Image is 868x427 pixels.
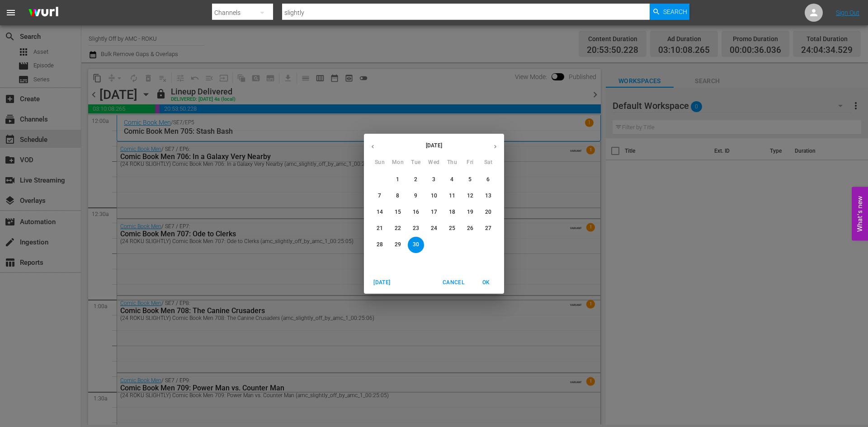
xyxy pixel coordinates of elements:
p: [DATE] [382,141,486,150]
a: Sign Out [836,9,859,16]
button: 26 [462,221,478,237]
p: 3 [432,176,435,183]
p: 24 [431,225,437,232]
button: Cancel [439,275,468,290]
span: Mon [390,158,406,167]
p: 21 [377,225,383,232]
span: Wed [426,158,442,167]
button: 19 [462,204,478,221]
button: 14 [372,204,388,221]
button: 4 [444,172,460,188]
span: Sun [372,158,388,167]
button: 28 [372,237,388,253]
img: ans4CAIJ8jUAAAAAAAAAAAAAAAAAAAAAAAAgQb4GAAAAAAAAAAAAAAAAAAAAAAAAJMjXAAAAAAAAAAAAAAAAAAAAAAAAgAT5G... [22,2,65,23]
button: 13 [480,188,496,204]
p: 30 [413,241,419,249]
span: Fri [462,158,478,167]
span: menu [5,7,16,18]
button: 2 [408,172,424,188]
button: 6 [480,172,496,188]
p: 20 [485,208,491,216]
p: 12 [467,192,473,200]
p: 2 [414,176,417,183]
p: 29 [395,241,401,249]
p: 11 [449,192,455,200]
p: 23 [413,225,419,232]
button: 29 [390,237,406,253]
p: 9 [414,192,417,200]
p: 8 [396,192,399,200]
span: Cancel [443,278,464,287]
p: 15 [395,208,401,216]
button: 1 [390,172,406,188]
button: [DATE] [368,275,396,290]
p: 1 [396,176,399,183]
button: 16 [408,204,424,221]
p: 25 [449,225,455,232]
p: 4 [450,176,453,183]
p: 13 [485,192,491,200]
button: 21 [372,221,388,237]
span: [DATE] [371,278,393,287]
span: Thu [444,158,460,167]
p: 18 [449,208,455,216]
p: 28 [377,241,383,249]
button: 30 [408,237,424,253]
span: Tue [408,158,424,167]
button: 18 [444,204,460,221]
button: 3 [426,172,442,188]
button: 12 [462,188,478,204]
p: 19 [467,208,473,216]
p: 14 [377,208,383,216]
button: 9 [408,188,424,204]
p: 6 [486,176,490,183]
button: 22 [390,221,406,237]
button: 23 [408,221,424,237]
span: Search [663,4,687,20]
p: 17 [431,208,437,216]
p: 5 [468,176,472,183]
button: 15 [390,204,406,221]
p: 16 [413,208,419,216]
span: OK [475,278,497,287]
button: OK [472,275,500,290]
p: 7 [378,192,381,200]
p: 10 [431,192,437,200]
button: Open Feedback Widget [852,187,868,240]
p: 26 [467,225,473,232]
p: 22 [395,225,401,232]
button: 25 [444,221,460,237]
button: 11 [444,188,460,204]
button: 8 [390,188,406,204]
button: 20 [480,204,496,221]
button: 7 [372,188,388,204]
button: 24 [426,221,442,237]
button: 17 [426,204,442,221]
span: Sat [480,158,496,167]
button: 5 [462,172,478,188]
button: 27 [480,221,496,237]
button: 10 [426,188,442,204]
p: 27 [485,225,491,232]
